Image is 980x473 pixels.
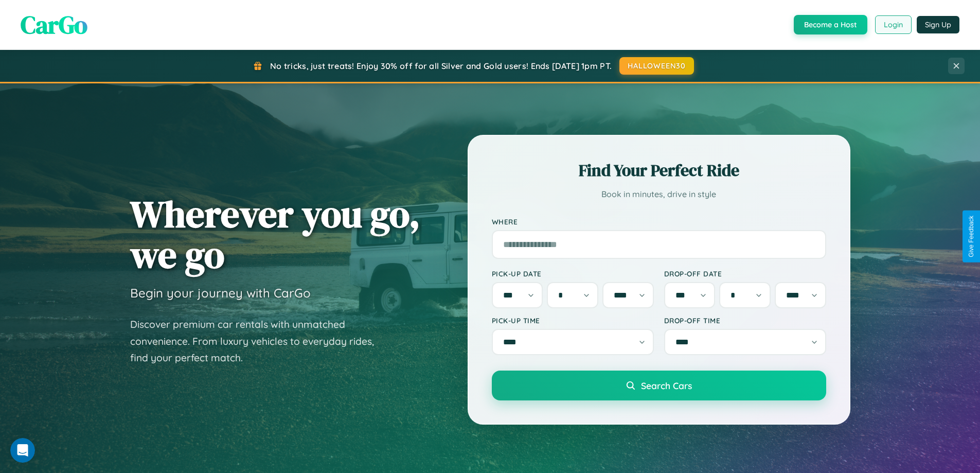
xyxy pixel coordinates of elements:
[619,57,694,75] button: HALLOWEEN30
[10,438,35,463] iframe: Intercom live chat
[641,380,692,391] span: Search Cars
[968,216,975,257] div: Give Feedback
[130,316,387,366] p: Discover premium car rentals with unmatched convenience. From luxury vehicles to everyday rides, ...
[492,159,826,182] h2: Find Your Perfect Ride
[664,269,826,278] label: Drop-off Date
[664,316,826,325] label: Drop-off Time
[130,194,420,275] h1: Wherever you go, we go
[21,8,87,42] span: CarGo
[130,285,311,301] h3: Begin your journey with CarGo
[492,316,654,325] label: Pick-up Time
[492,269,654,278] label: Pick-up Date
[917,16,959,33] button: Sign Up
[794,15,867,34] button: Become a Host
[492,217,826,226] label: Where
[875,15,912,34] button: Login
[492,371,826,400] button: Search Cars
[270,61,612,71] span: No tricks, just treats! Enjoy 30% off for all Silver and Gold users! Ends [DATE] 1pm PT.
[492,187,826,202] p: Book in minutes, drive in style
